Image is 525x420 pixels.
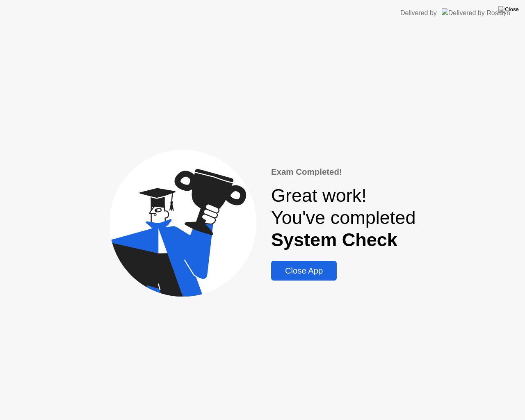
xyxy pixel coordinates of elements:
div: Close App [274,266,334,276]
button: Close App [271,261,337,281]
div: Delivered by [400,8,437,18]
img: Close [498,6,519,13]
img: Delivered by Rosalyn [442,8,510,18]
div: Great work! You've completed [271,185,416,251]
b: System Check [271,229,397,250]
div: Exam Completed! [271,166,416,178]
